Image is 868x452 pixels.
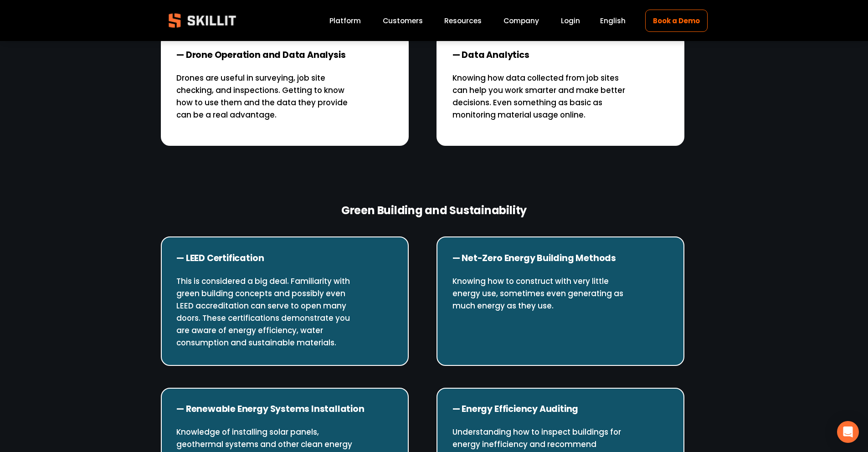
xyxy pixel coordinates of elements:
div: Open Intercom Messenger [837,421,859,443]
a: Company [503,15,539,27]
div: language picker [600,15,626,27]
strong: — Net-Zero Energy Building Methods [452,252,616,264]
a: Book a Demo [645,10,707,32]
strong: Green Building and Sustainability [341,203,527,218]
a: Customers [383,15,423,27]
strong: — Energy Efficiency Auditing [452,403,579,415]
span: Drones are useful in surveying, job site checking, and inspections. Getting to know how to use th... [176,72,348,120]
strong: — Drone Operation and Data Analysis [176,49,345,61]
a: Login [561,15,580,27]
span: Resources [444,15,482,26]
a: folder dropdown [444,15,482,27]
span: This is considered a big deal. Familiarity with green building concepts and possibly even LEED ac... [176,276,350,348]
a: Platform [329,15,361,27]
img: Skillit [161,7,244,34]
strong: — LEED Certification [176,252,264,264]
strong: — Data Analytics [452,49,529,61]
strong: — Renewable Energy Systems Installation [176,403,365,415]
span: Knowing how to construct with very little energy use, sometimes even generating as much energy as... [452,276,623,311]
span: English [600,15,626,26]
span: Knowing how data collected from job sites can help you work smarter and make better decisions. Ev... [452,72,625,120]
